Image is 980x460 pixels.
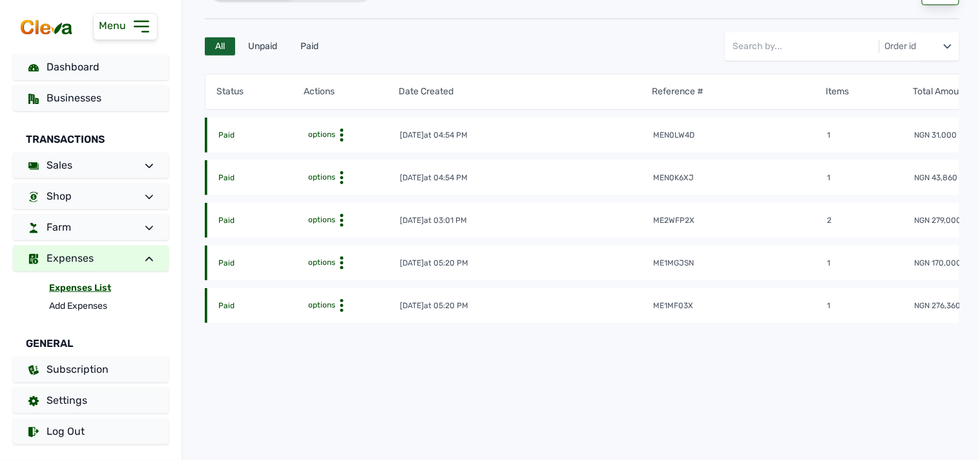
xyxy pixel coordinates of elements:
a: Add Expenses [49,297,169,315]
th: Status [216,85,303,99]
input: Search by... [733,32,919,61]
a: Farm [13,214,169,240]
span: options [306,257,335,267]
a: Subscription [13,357,169,382]
div: Order id [882,40,919,53]
span: at 05:20 PM [424,258,468,267]
td: 1 [827,257,914,270]
th: Date Created [398,85,651,99]
td: Paid [218,129,305,142]
a: Expenses [13,246,169,271]
td: Paid [218,257,305,270]
div: [DATE] [400,300,468,311]
span: Subscription [47,363,109,375]
td: Paid [218,300,305,313]
td: men0k6xj [652,172,826,185]
img: cleva_logo.png [18,18,75,36]
a: Shop [13,183,169,209]
span: Expenses [47,252,94,264]
a: Settings [13,388,169,413]
div: General [13,320,169,357]
span: Sales [47,159,72,171]
span: Farm [47,221,71,233]
div: Transactions [13,116,169,152]
span: Businesses [47,92,101,104]
span: at 04:54 PM [424,131,468,140]
a: Sales [13,152,169,178]
th: Reference # [651,85,826,99]
span: options [306,129,335,140]
span: options [306,172,335,182]
span: at 04:54 PM [424,173,468,182]
a: Dashboard [13,54,169,80]
th: Items [826,85,913,99]
td: me2wfp2x [652,214,826,227]
span: at 03:01 PM [424,216,467,225]
div: [DATE] [400,130,468,140]
span: Menu [99,19,131,32]
span: at 05:20 PM [424,301,468,310]
th: Actions [303,85,390,99]
span: Dashboard [47,61,99,73]
div: Unpaid [238,37,287,56]
a: Expenses List [49,279,169,297]
td: Paid [218,214,305,227]
span: Settings [47,394,87,406]
span: Shop [47,190,72,202]
td: men0lw4d [652,129,826,142]
span: Log Out [47,425,85,437]
span: options [306,300,335,310]
td: me1mf03x [652,300,826,313]
td: Paid [218,172,305,185]
td: 1 [827,129,914,142]
div: [DATE] [400,258,468,268]
td: 1 [827,300,914,313]
td: me1mgjsn [652,257,826,270]
div: All [205,37,235,56]
div: [DATE] [400,172,468,183]
td: 2 [827,214,914,227]
a: Businesses [13,85,169,111]
td: 1 [827,172,914,185]
span: options [306,214,335,225]
div: [DATE] [400,215,467,225]
div: Paid [290,37,329,56]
